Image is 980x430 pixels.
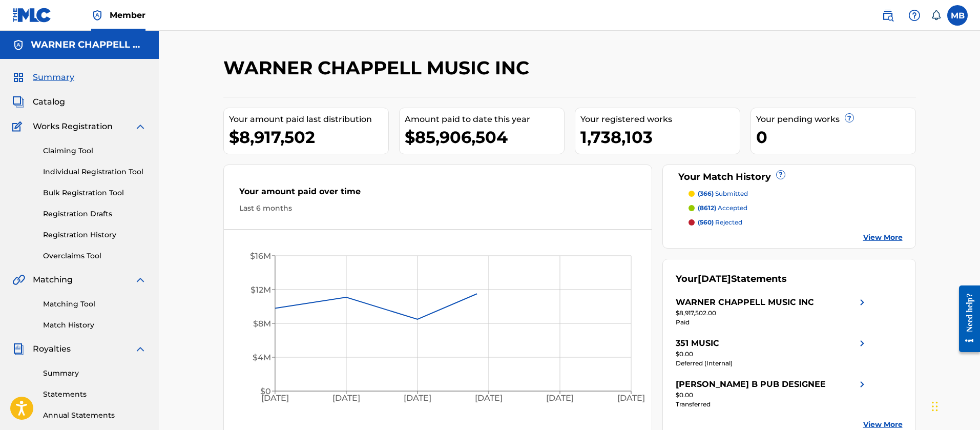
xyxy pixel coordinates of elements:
[863,419,903,430] a: View More
[951,278,980,360] iframe: Resource Center
[12,71,74,84] a: SummarySummary
[229,113,388,126] div: Your amount paid last distribution
[33,71,74,84] span: Summary
[33,96,65,108] span: Catalog
[929,381,980,430] iframe: Chat Widget
[252,353,270,362] tspan: $4M
[676,400,868,409] div: Transferred
[91,9,103,22] img: Top Rightsholder
[756,113,915,126] div: Your pending works
[239,186,637,203] div: Your amount paid over time
[12,71,25,84] img: Summary
[12,39,25,51] img: Accounts
[845,114,853,122] span: ?
[12,343,25,355] img: Royalties
[43,320,147,331] a: Match History
[863,232,903,243] a: View More
[698,273,731,284] span: [DATE]
[332,394,360,403] tspan: [DATE]
[676,378,868,409] a: [PERSON_NAME] B PUB DESIGNEEright chevron icon$0.00Transferred
[676,391,868,400] div: $0.00
[676,318,868,327] div: Paid
[31,39,147,51] h5: WARNER CHAPPELL MUSIC INC
[12,96,25,108] img: Catalog
[12,8,52,23] img: MLC Logo
[777,171,785,179] span: ?
[698,204,716,212] span: (8612)
[43,209,147,219] a: Registration Drafts
[249,251,270,261] tspan: $16M
[33,274,73,286] span: Matching
[676,170,903,184] div: Your Match History
[253,319,270,329] tspan: $8M
[405,113,564,126] div: Amount paid to date this year
[239,203,637,214] div: Last 6 months
[475,394,503,403] tspan: [DATE]
[698,190,714,197] span: (366)
[43,368,147,379] a: Summary
[12,96,65,108] a: CatalogCatalog
[404,394,431,403] tspan: [DATE]
[931,10,941,21] div: Notifications
[43,389,147,400] a: Statements
[261,394,288,403] tspan: [DATE]
[856,296,868,309] img: right chevron icon
[580,113,740,126] div: Your registered works
[698,218,742,227] p: rejected
[134,274,147,286] img: expand
[110,9,145,21] span: Member
[134,343,147,355] img: expand
[856,378,868,391] img: right chevron icon
[698,189,748,198] p: submitted
[676,272,787,286] div: Your Statements
[856,337,868,350] img: right chevron icon
[43,410,147,421] a: Annual Statements
[405,126,564,149] div: $85,906,504
[43,146,147,156] a: Claiming Tool
[689,189,903,198] a: (366) submitted
[947,5,968,26] div: User Menu
[43,230,147,240] a: Registration History
[250,285,270,295] tspan: $12M
[676,337,719,350] div: 351 MUSIC
[546,394,574,403] tspan: [DATE]
[698,203,747,213] p: accepted
[617,394,645,403] tspan: [DATE]
[932,391,938,422] div: Drag
[229,126,388,149] div: $8,917,502
[580,126,740,149] div: 1,738,103
[689,218,903,227] a: (560) rejected
[33,343,71,355] span: Royalties
[689,203,903,213] a: (8612) accepted
[676,296,868,327] a: WARNER CHAPPELL MUSIC INCright chevron icon$8,917,502.00Paid
[904,5,925,26] div: Help
[698,218,714,226] span: (560)
[676,378,826,391] div: [PERSON_NAME] B PUB DESIGNEE
[260,386,270,396] tspan: $0
[43,167,147,177] a: Individual Registration Tool
[908,9,921,22] img: help
[33,120,113,133] span: Works Registration
[882,9,894,22] img: search
[12,120,26,133] img: Works Registration
[878,5,898,26] a: Public Search
[756,126,915,149] div: 0
[43,299,147,310] a: Matching Tool
[676,309,868,318] div: $8,917,502.00
[676,337,868,368] a: 351 MUSICright chevron icon$0.00Deferred (Internal)
[43,188,147,198] a: Bulk Registration Tool
[12,274,25,286] img: Matching
[43,251,147,261] a: Overclaims Tool
[676,296,814,309] div: WARNER CHAPPELL MUSIC INC
[134,120,147,133] img: expand
[223,56,534,79] h2: WARNER CHAPPELL MUSIC INC
[676,350,868,359] div: $0.00
[676,359,868,368] div: Deferred (Internal)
